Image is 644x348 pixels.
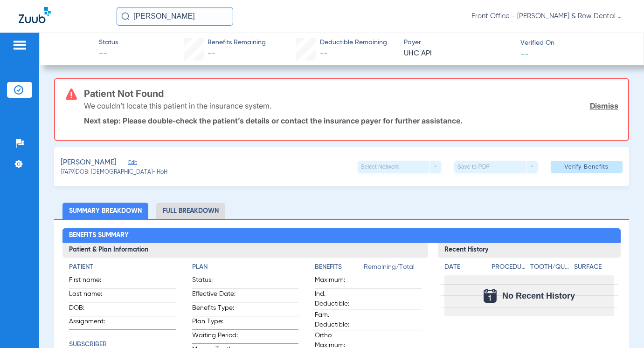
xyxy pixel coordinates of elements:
[520,49,529,59] span: --
[62,203,148,219] li: Summary Breakdown
[192,331,238,343] span: Waiting Period:
[590,101,618,110] a: Dismiss
[484,289,497,303] img: Calendar
[192,262,299,272] h4: Plan
[564,163,609,171] span: Verify Benefits
[69,317,115,329] span: Assignment:
[320,50,327,57] span: --
[62,228,621,243] h2: Benefits Summary
[492,262,527,275] app-breakdown-title: Procedure
[156,203,225,219] li: Full Breakdown
[315,310,360,330] span: Fam. Deductible:
[597,303,644,348] iframe: Chat Widget
[84,101,271,110] p: We couldn’t locate this patient in the insurance system.
[61,157,117,169] span: [PERSON_NAME]
[19,7,51,23] img: Zuub Logo
[192,317,238,329] span: Plan Type:
[471,12,625,21] span: Front Office - [PERSON_NAME] & Row Dental Group
[128,159,137,168] span: Edit
[364,262,422,275] span: Remaining/Total
[530,262,570,272] h4: Tooth/Quad
[551,161,623,173] button: Verify Benefits
[530,262,570,275] app-breakdown-title: Tooth/Quad
[84,89,618,98] h3: Patient Not Found
[315,289,360,309] span: Ind. Deductible:
[444,262,484,275] app-breakdown-title: Date
[192,275,238,288] span: Status:
[315,262,364,275] app-breakdown-title: Benefits
[62,243,428,258] h3: Patient & Plan Information
[404,48,512,60] span: UHC API
[502,291,575,300] span: No Recent History
[69,289,115,302] span: Last name:
[320,38,387,48] span: Deductible Remaining
[492,262,527,272] h4: Procedure
[404,38,512,48] span: Payer
[84,116,618,125] p: Next step: Please double-check the patient’s details or contact the insurance payer for further a...
[69,275,115,288] span: First name:
[520,38,629,48] span: Verified On
[117,7,233,26] input: Search for patients
[69,303,115,316] span: DOB:
[208,50,215,57] span: --
[315,262,364,272] h4: Benefits
[444,262,484,272] h4: Date
[99,48,118,60] span: --
[192,289,238,302] span: Effective Date:
[438,243,621,258] h3: Recent History
[574,262,614,272] h4: Surface
[99,38,118,48] span: Status
[69,262,176,272] h4: Patient
[12,40,27,51] img: hamburger-icon
[315,275,360,288] span: Maximum:
[121,12,130,20] img: Search Icon
[192,303,238,316] span: Benefits Type:
[208,38,266,48] span: Benefits Remaining
[66,89,77,100] img: error-icon
[61,169,167,177] span: (7479) DOB: [DEMOGRAPHIC_DATA] - HoH
[574,262,614,275] app-breakdown-title: Surface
